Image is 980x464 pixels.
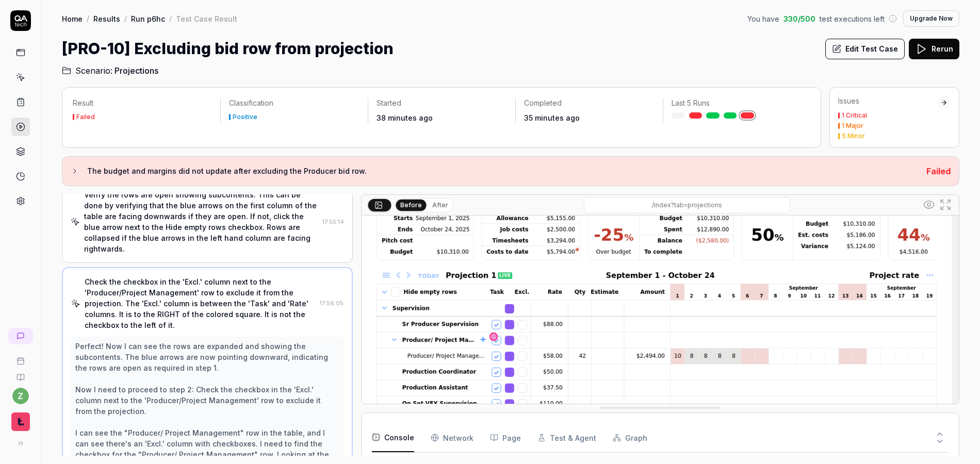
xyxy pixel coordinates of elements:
[4,349,37,365] a: Book a call with us
[87,165,918,177] h3: The budget and margins did not update after excluding the Producer bid row.
[377,98,507,108] p: Started
[85,276,316,330] div: Check the checkbox in the 'Excl.' column next to the 'Producer/Project Management' row to exclude...
[233,114,257,120] div: Positive
[11,412,30,431] img: Timmy Logo
[76,114,95,120] div: Failed
[124,13,127,24] div: /
[322,218,344,225] time: 17:55:14
[537,423,596,452] button: Test & Agent
[783,13,815,24] span: 330 / 500
[62,13,83,24] a: Home
[842,112,867,119] div: 1 Critical
[524,113,580,122] time: 35 minutes ago
[490,423,521,452] button: Page
[372,423,414,452] button: Console
[926,166,951,176] span: Failed
[820,13,885,24] span: test executions left
[4,365,37,382] a: Documentation
[169,13,172,24] div: /
[909,39,959,59] button: Rerun
[84,189,318,254] div: Verify the rows are open showing subcontents. This can be done by verifying that the blue arrows ...
[71,165,918,177] button: The budget and margins did not update after excluding the Producer bid row.
[4,404,37,433] button: Timmy Logo
[12,388,29,404] button: z
[229,98,360,108] p: Classification
[73,98,212,108] p: Result
[320,300,344,307] time: 17:56:05
[613,423,647,452] button: Graph
[747,13,779,24] span: You have
[431,423,473,452] button: Network
[838,96,937,106] div: Issues
[8,328,33,344] a: New conversation
[176,13,237,24] div: Test Case Result
[131,13,165,24] a: Run p6hc
[87,13,89,24] div: /
[428,200,452,211] button: After
[115,64,158,77] span: Projections
[921,196,937,213] button: Show all interative elements
[937,196,954,213] button: Open in full screen
[842,133,865,139] div: 5 Minor
[377,113,433,122] time: 38 minutes ago
[672,98,802,108] p: Last 5 Runs
[62,64,158,77] a: Scenario:Projections
[396,199,426,210] button: Before
[825,39,905,59] button: Edit Test Case
[524,98,655,108] p: Completed
[93,13,120,24] a: Results
[903,10,959,27] button: Upgrade Now
[73,64,112,77] span: Scenario:
[62,37,394,60] h1: [PRO-10] Excluding bid row from projection
[842,123,863,129] div: 1 Major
